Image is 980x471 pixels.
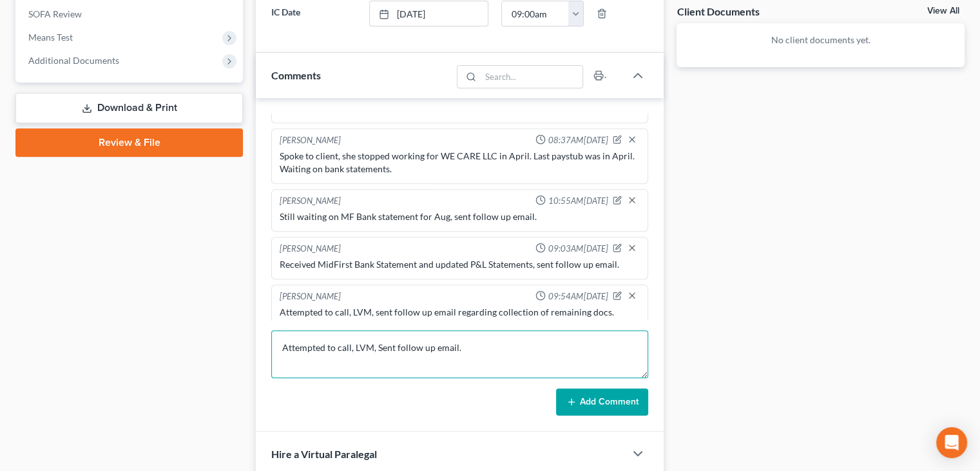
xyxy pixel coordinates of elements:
[28,55,119,66] span: Additional Documents
[481,66,583,88] input: Search...
[271,69,321,81] span: Comments
[687,34,954,46] p: No client documents yet.
[548,290,608,303] span: 09:54AM[DATE]
[502,1,569,26] input: -- : --
[936,427,967,458] div: Open Intercom Messenger
[271,448,377,460] span: Hire a Virtual Paralegal
[280,210,640,223] div: Still waiting on MF Bank statement for Aug, sent follow up email.
[280,290,341,303] div: [PERSON_NAME]
[927,6,959,15] a: View All
[28,8,82,19] span: SOFA Review
[548,243,608,255] span: 09:03AM[DATE]
[556,388,648,416] button: Add Comment
[28,32,73,43] span: Means Test
[280,134,341,147] div: [PERSON_NAME]
[15,128,243,157] a: Review & File
[15,93,243,123] a: Download & Print
[265,1,362,26] label: IC Date
[548,195,608,207] span: 10:55AM[DATE]
[280,243,341,256] div: [PERSON_NAME]
[280,150,640,175] div: Spoke to client, she stopped working for WE CARE LLC in April. Last paystub was in April. Waiting...
[280,306,640,345] div: Attempted to call, LVM, sent follow up email regarding collection of remaining docs. lacking 3 mo...
[548,134,608,146] span: 08:37AM[DATE]
[677,5,759,18] div: Client Documents
[18,3,243,26] a: SOFA Review
[280,195,341,208] div: [PERSON_NAME]
[370,1,488,26] a: [DATE]
[280,258,640,271] div: Received MidFirst Bank Statement and updated P&L Statements, sent follow up email.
